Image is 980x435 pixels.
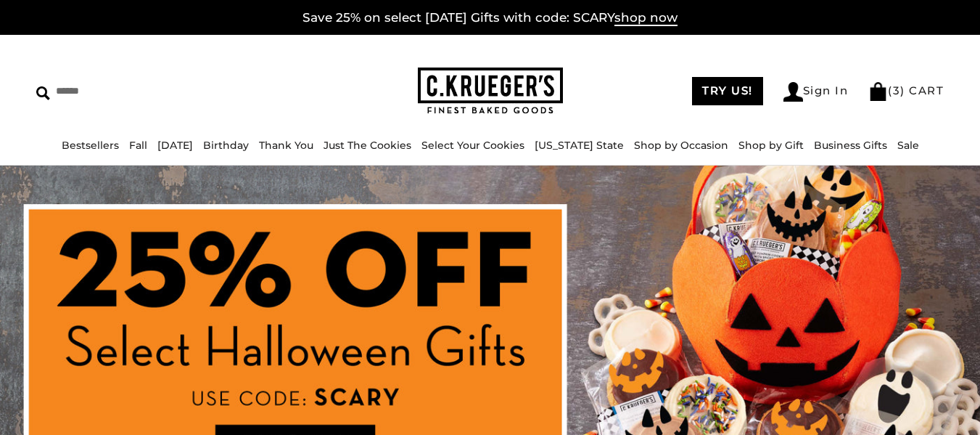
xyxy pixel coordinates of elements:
a: Business Gifts [814,139,887,152]
a: Select Your Cookies [421,139,524,152]
a: Sale [897,139,919,152]
a: Sign In [783,82,849,102]
a: Just The Cookies [324,139,411,152]
a: Fall [129,139,147,152]
img: Bag [868,82,888,101]
a: TRY US! [692,77,763,105]
a: Bestsellers [62,139,119,152]
img: Account [783,82,803,102]
a: Thank You [259,139,313,152]
img: C.KRUEGER'S [418,68,563,115]
a: Shop by Occasion [634,139,728,152]
a: Birthday [203,139,249,152]
span: shop now [614,10,678,26]
a: (3) CART [868,84,944,97]
input: Search [36,80,247,102]
a: Shop by Gift [738,139,804,152]
a: Save 25% on select [DATE] Gifts with code: SCARYshop now [302,10,678,26]
a: [DATE] [157,139,193,152]
img: Search [36,86,50,100]
span: 3 [893,84,901,97]
a: [US_STATE] State [535,139,624,152]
